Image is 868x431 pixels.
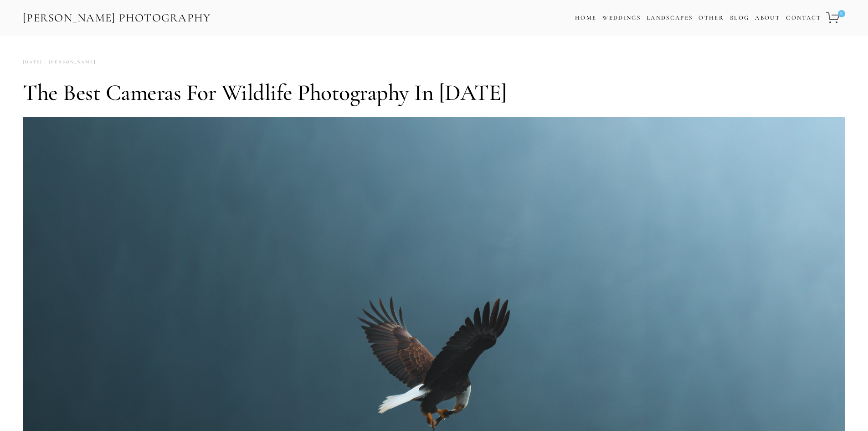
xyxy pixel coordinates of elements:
[699,14,724,21] a: Other
[22,8,212,28] a: [PERSON_NAME] Photography
[755,11,780,25] a: About
[23,79,845,106] h1: The Best Cameras for Wildlife Photography in [DATE]
[647,14,693,21] a: Landscapes
[23,56,42,68] time: [DATE]
[786,11,821,25] a: Contact
[838,10,845,17] span: 0
[575,11,596,25] a: Home
[825,7,846,29] a: 0 items in cart
[730,11,749,25] a: Blog
[42,56,96,68] a: [PERSON_NAME]
[602,14,641,21] a: Weddings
